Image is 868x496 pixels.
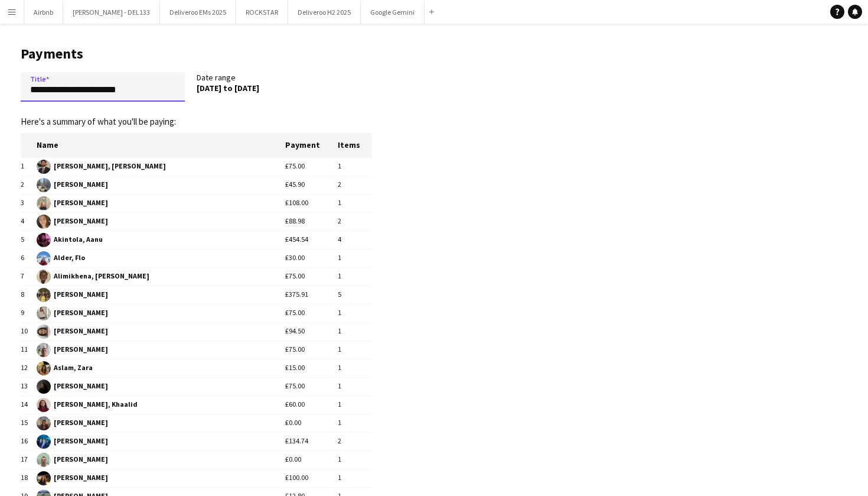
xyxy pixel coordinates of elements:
span: Alder, Flo [37,251,285,265]
td: £375.91 [285,286,338,304]
td: 1 [338,414,372,432]
td: £75.00 [285,377,338,395]
button: ROCKSTAR [236,1,288,24]
div: Date range [197,72,373,106]
span: [PERSON_NAME] [37,325,285,339]
span: Alimikhena, [PERSON_NAME] [37,270,285,284]
td: 6 [21,249,37,267]
button: Deliveroo EMs 2025 [160,1,236,24]
td: 4 [338,231,372,249]
td: 2 [338,176,372,194]
span: [PERSON_NAME], Khaalid [37,398,285,412]
span: [PERSON_NAME] [37,343,285,357]
th: Items [338,133,372,157]
td: £134.74 [285,432,338,450]
td: 1 [338,322,372,341]
td: 4 [21,212,37,231]
div: [DATE] to [DATE] [197,83,361,93]
th: Payment [285,133,338,157]
td: £454.54 [285,231,338,249]
td: £75.00 [285,267,338,286]
span: [PERSON_NAME] [37,178,285,192]
span: [PERSON_NAME] [37,215,285,229]
td: 7 [21,267,37,286]
span: Aslam, Zara [37,361,285,375]
td: £45.90 [285,176,338,194]
td: 13 [21,377,37,395]
td: 10 [21,322,37,341]
td: 12 [21,359,37,377]
td: 2 [338,212,372,231]
span: [PERSON_NAME] [37,380,285,394]
td: 1 [338,304,372,322]
td: 2 [21,176,37,194]
td: £75.00 [285,304,338,322]
h1: Payments [21,45,372,63]
td: £60.00 [285,395,338,414]
button: Airbnb [24,1,63,24]
td: £88.98 [285,212,338,231]
td: £30.00 [285,249,338,267]
td: 1 [338,267,372,286]
span: Akintola, Aanu [37,233,285,247]
td: 11 [21,341,37,359]
span: [PERSON_NAME], [PERSON_NAME] [37,160,285,174]
td: 9 [21,304,37,322]
td: 1 [338,377,372,395]
td: 1 [338,249,372,267]
button: [PERSON_NAME] - DEL133 [63,1,160,24]
span: [PERSON_NAME] [37,453,285,467]
span: [PERSON_NAME] [37,288,285,302]
td: 18 [21,469,37,487]
td: £75.00 [285,157,338,176]
td: 17 [21,450,37,469]
p: Here's a summary of what you'll be paying: [21,116,372,127]
button: Deliveroo H2 2025 [288,1,361,24]
span: [PERSON_NAME] [37,471,285,485]
td: 1 [338,469,372,487]
td: 16 [21,432,37,450]
td: £15.00 [285,359,338,377]
td: 2 [338,432,372,450]
td: 5 [21,231,37,249]
td: 5 [338,286,372,304]
td: £100.00 [285,469,338,487]
td: 1 [338,359,372,377]
td: 1 [338,194,372,212]
span: [PERSON_NAME] [37,306,285,320]
button: Google Gemini [361,1,425,24]
td: 15 [21,414,37,432]
span: [PERSON_NAME] [37,416,285,430]
td: 14 [21,395,37,414]
td: £0.00 [285,450,338,469]
span: [PERSON_NAME] [37,435,285,449]
th: Name [37,133,285,157]
td: £75.00 [285,341,338,359]
td: 1 [338,157,372,176]
td: 3 [21,194,37,212]
td: 1 [338,341,372,359]
td: £94.50 [285,322,338,341]
td: 1 [21,157,37,176]
td: 1 [338,395,372,414]
td: £0.00 [285,414,338,432]
td: 1 [338,450,372,469]
span: [PERSON_NAME] [37,196,285,210]
td: 8 [21,286,37,304]
td: £108.00 [285,194,338,212]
